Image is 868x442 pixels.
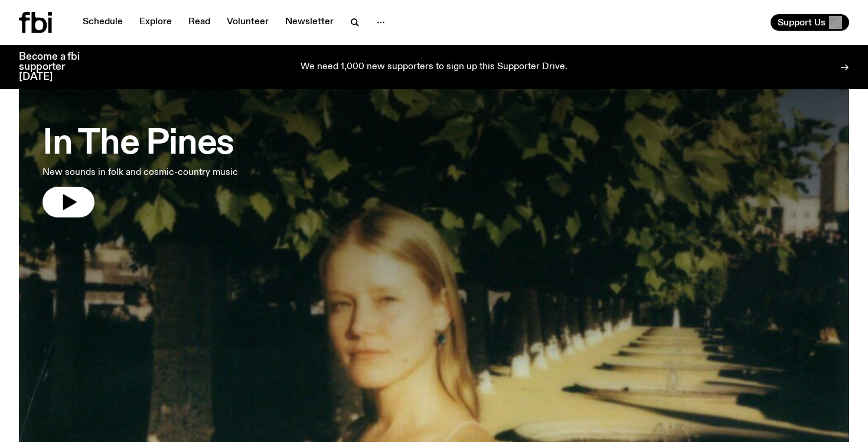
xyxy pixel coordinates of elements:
[778,17,825,28] span: Support Us
[43,165,238,180] p: New sounds in folk and cosmic-country music
[43,116,238,217] a: In The PinesNew sounds in folk and cosmic-country music
[301,62,567,73] p: We need 1,000 new supporters to sign up this Supporter Drive.
[771,14,849,31] button: Support Us
[220,14,276,31] a: Volunteer
[278,14,341,31] a: Newsletter
[181,14,217,31] a: Read
[132,14,179,31] a: Explore
[43,128,238,161] h3: In The Pines
[19,52,94,82] h3: Become a fbi supporter [DATE]
[76,14,130,31] a: Schedule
